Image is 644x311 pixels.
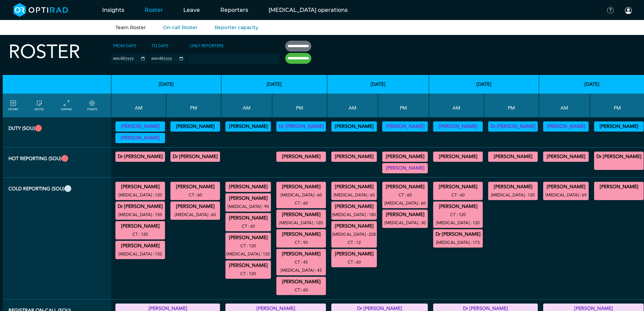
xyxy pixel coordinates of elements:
[434,202,482,211] summary: [PERSON_NAME]
[281,191,322,199] small: [MEDICAL_DATA] : 60
[434,122,482,131] summary: [PERSON_NAME]
[594,121,644,132] div: Vetting (30 PF Points) 13:00 - 17:00
[295,199,308,207] small: CT : 60
[332,153,376,161] summary: [PERSON_NAME]
[189,191,202,199] small: CT : 60
[170,201,220,220] div: General MRI 15:30 - 16:30
[3,148,111,178] th: Hot Reporting (SOU)
[226,214,270,222] summary: [PERSON_NAME]
[221,94,272,117] th: AM
[383,211,427,219] summary: [PERSON_NAME]
[484,94,539,117] th: PM
[332,183,376,191] summary: [PERSON_NAME]
[115,24,146,31] a: Team Roster
[171,202,219,211] summary: [PERSON_NAME]
[382,163,428,173] div: CT Trauma & Urgent/MRI Trauma & Urgent 13:00 - 17:00
[115,221,165,239] div: General CT 11:00 - 13:00
[327,94,378,117] th: AM
[171,122,219,131] summary: [PERSON_NAME]
[228,202,269,211] small: [MEDICAL_DATA] : 90
[332,230,376,238] small: [MEDICAL_DATA] : 228
[331,121,377,132] div: Vetting 09:00 - 13:00
[277,230,325,238] summary: [PERSON_NAME]
[332,211,376,219] small: [MEDICAL_DATA] : 180
[171,153,219,161] summary: Dr [PERSON_NAME]
[385,219,426,227] small: [MEDICAL_DATA] : 30
[331,201,377,220] div: General MRI 09:00 - 12:00
[3,117,111,148] th: Duty (SOU)
[434,153,482,161] summary: [PERSON_NAME]
[277,183,325,191] summary: [PERSON_NAME]
[331,152,377,162] div: MRI Trauma & Urgent/CT Trauma & Urgent 09:00 - 13:00
[276,277,326,295] div: General CT 16:00 - 17:00
[226,122,270,131] summary: [PERSON_NAME]
[348,238,361,247] small: CT : 12
[544,183,588,191] summary: [PERSON_NAME]
[175,211,216,219] small: [MEDICAL_DATA] : 60
[433,182,483,200] div: General CT 08:00 - 09:00
[115,152,165,162] div: MRI Trauma & Urgent/CT Trauma & Urgent 09:00 - 13:00
[87,99,97,112] a: collapse/expand expected points
[433,229,483,248] div: General MRI 09:30 - 12:00
[543,182,589,200] div: MRI Neuro/General MRI 09:00 - 10:00
[332,222,376,230] summary: [PERSON_NAME]
[429,75,539,94] th: [DATE]
[225,233,271,259] div: General CT/General MRI 10:00 - 14:00
[491,191,535,199] small: [MEDICAL_DATA] : 120
[8,99,18,112] a: FILTERS
[221,75,327,94] th: [DATE]
[546,191,587,199] small: [MEDICAL_DATA] : 69
[378,94,429,117] th: PM
[348,258,361,266] small: CT : 60
[489,122,537,131] summary: Dr [PERSON_NAME]
[383,183,427,191] summary: [PERSON_NAME]
[225,182,271,192] div: CT Gastrointestinal 09:00 - 11:00
[399,191,412,199] small: CT : 60
[116,202,164,211] summary: Dr [PERSON_NAME]
[433,152,483,162] div: CT Trauma & Urgent/MRI Trauma & Urgent 09:00 - 13:00
[276,182,326,208] div: General MRI/General CT 12:30 - 14:30
[434,230,482,238] summary: Dr [PERSON_NAME]
[225,121,271,132] div: Vetting (30 PF Points) 09:00 - 13:00
[226,194,270,202] summary: [PERSON_NAME]
[14,3,68,17] img: brand-opti-rad-logos-blue-and-white-d2f68631ba2948856bd03f2d395fb146ddc8fb01b4b6e9315ea85fa773367...
[543,121,589,132] div: Vetting 09:00 - 13:00
[188,55,222,61] input: null
[118,250,162,258] small: [MEDICAL_DATA] : 150
[332,250,376,258] summary: [PERSON_NAME]
[115,182,165,200] div: General MRI 09:00 - 11:00
[295,258,308,266] small: CT : 45
[171,183,219,191] summary: [PERSON_NAME]
[111,94,166,117] th: AM
[166,94,221,117] th: PM
[595,183,643,191] summary: [PERSON_NAME]
[433,121,483,132] div: Vetting 09:00 - 13:00
[118,191,162,199] small: [MEDICAL_DATA] : 120
[116,222,164,230] summary: [PERSON_NAME]
[433,201,483,228] div: General CT/General MRI 09:00 - 13:00
[277,153,325,161] summary: [PERSON_NAME]
[116,122,164,131] summary: [PERSON_NAME]
[383,122,427,131] summary: [PERSON_NAME]
[594,152,644,170] div: MRI Trauma & Urgent/CT Trauma & Urgent 13:00 - 17:00
[118,211,162,219] small: [MEDICAL_DATA] : 150
[429,94,484,117] th: AM
[436,219,480,227] small: [MEDICAL_DATA] : 120
[170,121,220,132] div: Vetting (30 PF Points) 13:00 - 17:00
[382,121,428,132] div: Vetting (30 PF Points) 13:00 - 17:00
[225,213,271,231] div: General CT 09:30 - 10:30
[170,182,220,200] div: General CT 14:30 - 15:30
[276,210,326,228] div: MRI MSK/MRI Neuro 13:00 - 15:00
[382,210,428,228] div: General MRI 14:30 - 15:00
[383,164,427,172] summary: [PERSON_NAME]
[543,152,589,162] div: MRI Trauma & Urgent/CT Trauma & Urgent 09:00 - 13:00
[115,241,165,259] div: MRI Neuro 11:30 - 14:00
[382,152,428,162] div: MRI Trauma & Urgent/CT Trauma & Urgent 13:00 - 17:00
[295,286,308,294] small: CT : 60
[539,94,590,117] th: AM
[544,122,588,131] summary: [PERSON_NAME]
[595,122,643,131] summary: [PERSON_NAME]
[240,242,256,250] small: CT : 120
[332,202,376,211] summary: [PERSON_NAME]
[226,250,270,258] small: [MEDICAL_DATA] : 120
